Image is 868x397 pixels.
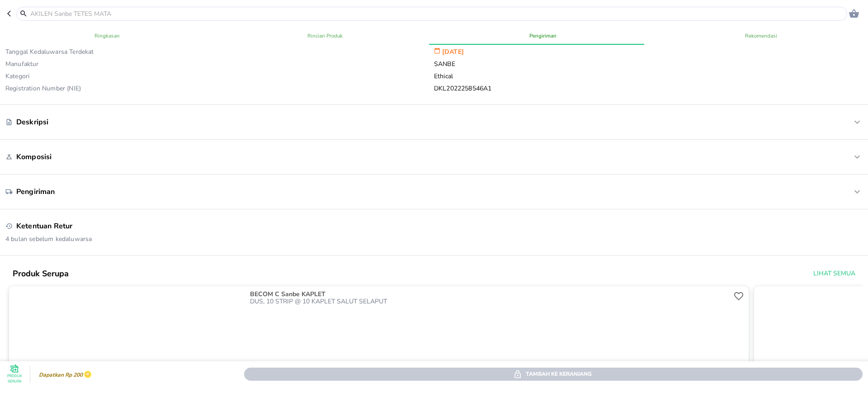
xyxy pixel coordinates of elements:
p: Dapatkan Rp 200 [37,372,83,378]
p: SANBE [434,60,863,72]
p: Pengiriman [16,187,55,197]
button: Tambah Ke Keranjang [244,368,863,381]
p: Produk Serupa [5,373,24,384]
span: Ringkasan [4,31,211,40]
p: Ketentuan Retur [16,221,72,231]
p: Kategori [5,72,434,84]
span: Pengiriman [439,31,646,40]
p: BECOM C Sanbe KAPLET [250,291,729,298]
p: Komposisi [16,152,52,162]
p: 4 bulan sebelum kedaluwarsa [5,231,863,243]
span: Rincian Produk [222,31,429,40]
div: Pengiriman [5,182,863,202]
p: Deskripsi [16,117,48,127]
span: Lihat Semua [813,268,855,279]
p: Registration Number (NIE) [5,84,434,93]
div: Ketentuan Retur4 bulan sebelum kedaluwarsa [5,217,863,248]
span: Tambah Ke Keranjang [251,369,856,379]
p: DUS, 10 STRIP @ 10 KAPLET SALUT SELAPUT [250,298,731,305]
p: Manufaktur [5,60,434,72]
button: Produk Serupa [5,365,24,383]
div: Komposisi [5,147,863,167]
p: DKL2022258546A1 [434,84,863,93]
p: Ethical [434,72,863,84]
span: indicator [429,44,644,45]
div: Deskripsi [5,112,863,132]
p: Tanggal Kedaluwarsa Terdekat [5,47,434,60]
div: DetailTanggal Kedaluwarsa Terdekat[DATE]ManufakturSANBEKategoriEthicalRegistration Number (NIE)DK... [5,29,863,97]
input: AKILEN Sanbe TETES MATA [29,9,845,19]
span: Rekomendasi [657,31,864,40]
p: [DATE] [434,47,863,60]
button: Lihat Semua [810,265,857,282]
